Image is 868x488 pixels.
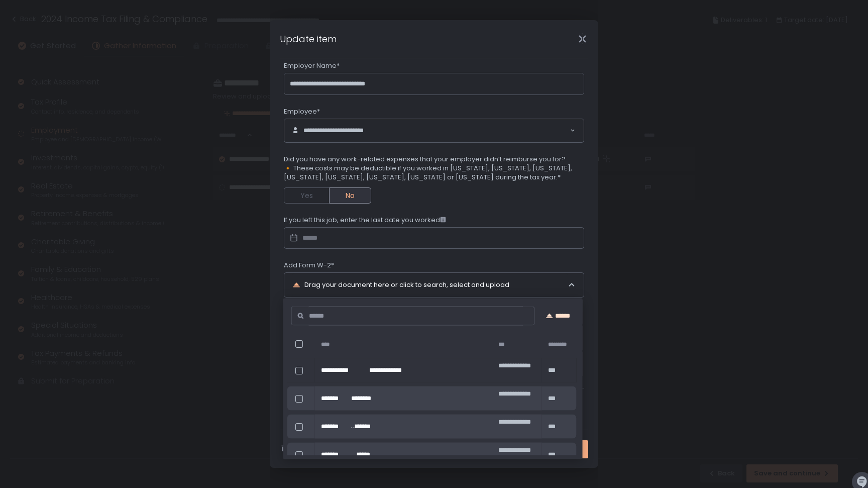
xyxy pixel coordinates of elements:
span: 🔸 These costs may be deductible if you worked in [US_STATE], [US_STATE], [US_STATE], [US_STATE], ... [284,164,584,182]
span: Employee* [284,107,320,116]
span: If you left this job, enter the last date you worked [284,216,446,225]
button: Yes [284,187,329,204]
div: Close [566,33,598,45]
div: Search for option [284,119,584,142]
span: Employer Name* [284,61,340,70]
button: Mark as not applicable [280,444,365,453]
input: Datepicker input [284,227,584,249]
input: Search for option [394,125,569,136]
button: No [329,187,371,204]
h1: Update item [280,32,337,46]
span: Did you have any work-related expenses that your employer didn’t reimburse you for? [284,155,584,164]
span: Add Form W-2* [284,261,334,270]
